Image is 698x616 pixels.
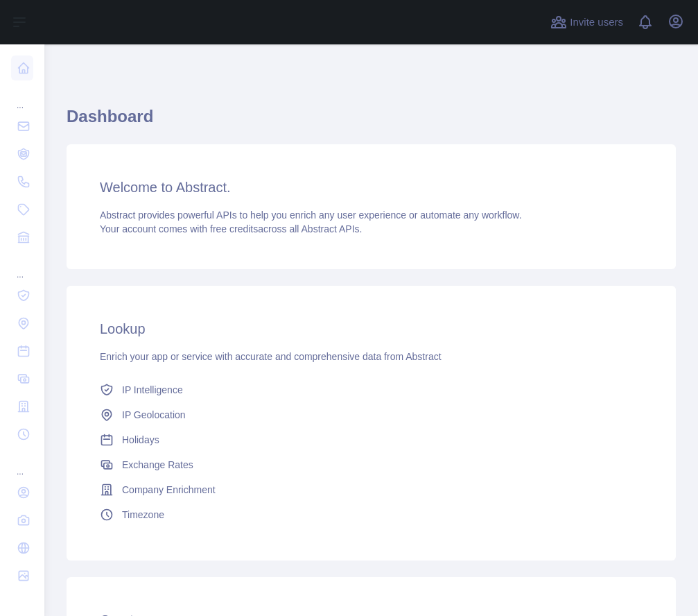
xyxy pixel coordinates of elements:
[94,452,648,477] a: Exchange Rates
[11,253,33,280] div: ...
[122,433,159,447] span: Holidays
[94,377,648,402] a: IP Intelligence
[122,408,186,422] span: IP Geolocation
[100,319,643,339] h3: Lookup
[67,105,676,139] h1: Dashboard
[100,209,522,221] span: Abstract provides powerful APIs to help you enrich any user experience or automate any workflow.
[100,178,643,197] h3: Welcome to Abstract.
[122,508,164,522] span: Timezone
[210,223,258,234] span: free credits
[94,477,648,502] a: Company Enrichment
[122,483,216,497] span: Company Enrichment
[100,223,362,234] span: Your account comes with across all Abstract APIs.
[570,15,623,31] span: Invite users
[11,450,33,477] div: ...
[122,458,193,472] span: Exchange Rates
[122,383,183,397] span: IP Intelligence
[94,502,648,527] a: Timezone
[94,427,648,452] a: Holidays
[11,83,33,111] div: ...
[94,402,648,427] a: IP Geolocation
[100,351,442,362] span: Enrich your app or service with accurate and comprehensive data from Abstract
[548,11,626,33] button: Invite users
